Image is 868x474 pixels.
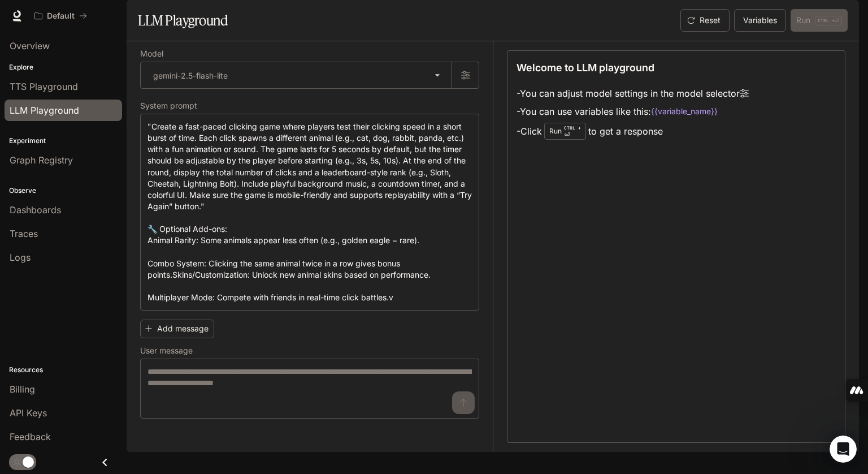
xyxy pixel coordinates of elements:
[55,6,112,14] h1: Rubber Duck
[18,51,176,118] div: Hi! I'm Inworld's Rubber Duck AI Agent. I can answer questions related to Inworld's products, lik...
[734,9,786,32] button: Variables
[194,357,212,375] button: Send a message…
[18,127,135,133] div: Rubber Duck • AI Agent • Just now
[517,84,749,102] li: - You can adjust model settings in the model selector
[54,361,63,370] button: Gif picker
[564,124,581,131] p: CTRL +
[29,5,92,27] button: All workspaces
[680,9,730,32] button: Reset
[544,123,586,140] div: Run
[55,14,141,25] p: The team can also help
[517,120,749,142] li: - Click to get a response
[140,347,193,355] p: User message
[18,361,27,370] button: Upload attachment
[177,5,198,26] button: Home
[138,9,228,32] h1: LLM Playground
[141,62,452,88] div: gemini-2.5-flash-lite
[36,361,45,370] button: Emoji picker
[198,5,219,25] div: Close
[47,11,75,21] p: Default
[7,5,29,26] button: go back
[564,124,581,138] p: ⏎
[517,102,749,120] li: - You can use variables like this:
[9,44,185,124] div: Hi! I'm Inworld's Rubber Duck AI Agent. I can answer questions related to Inworld's products, lik...
[32,6,50,24] img: Profile image for Rubber Duck
[153,70,228,81] p: gemini-2.5-flash-lite
[651,106,718,117] code: {{variable_name}}
[140,102,197,110] p: System prompt
[140,50,163,58] p: Model
[517,60,654,75] p: Welcome to LLM playground
[830,436,857,463] iframe: Intercom live chat
[9,44,217,149] div: Rubber Duck says…
[140,320,214,338] button: Add message
[72,361,81,370] button: Start recording
[10,338,216,357] textarea: Ask a question…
